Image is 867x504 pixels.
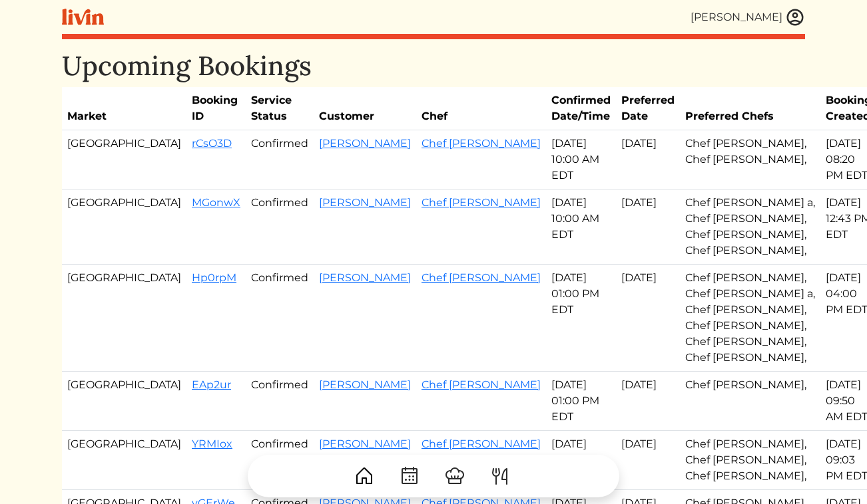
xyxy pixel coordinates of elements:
[546,87,616,130] th: Confirmed Date/Time
[546,130,616,189] td: [DATE] 10:00 AM EDT
[546,372,616,431] td: [DATE] 01:00 PM EDT
[246,431,314,490] td: Confirmed
[422,378,541,391] a: Chef [PERSON_NAME]
[354,465,375,487] img: House-9bf13187bcbb5817f509fe5e7408150f90897510c4275e13d0d5fca38e0b5951.svg
[192,196,240,209] a: MGonwX
[546,431,616,490] td: [DATE] 01:00 PM EDT
[314,87,416,130] th: Customer
[319,378,411,391] a: [PERSON_NAME]
[62,265,186,372] td: [GEOGRAPHIC_DATA]
[691,9,782,25] div: [PERSON_NAME]
[186,87,246,130] th: Booking ID
[680,130,820,189] td: Chef [PERSON_NAME], Chef [PERSON_NAME],
[62,50,805,82] h1: Upcoming Bookings
[680,372,820,431] td: Chef [PERSON_NAME],
[399,465,420,487] img: CalendarDots-5bcf9d9080389f2a281d69619e1c85352834be518fbc73d9501aef674afc0d57.svg
[616,130,680,189] td: [DATE]
[444,465,465,487] img: ChefHat-a374fb509e4f37eb0702ca99f5f64f3b6956810f32a249b33092029f8484b388.svg
[192,137,232,150] a: rCsO3D
[785,7,805,27] img: user_account-e6e16d2ec92f44fc35f99ef0dc9cddf60790bfa021a6ecb1c896eb5d2907b31c.svg
[62,130,186,189] td: [GEOGRAPHIC_DATA]
[546,189,616,265] td: [DATE] 10:00 AM EDT
[680,265,820,372] td: Chef [PERSON_NAME], Chef [PERSON_NAME] a, Chef [PERSON_NAME], Chef [PERSON_NAME], Chef [PERSON_NA...
[422,271,541,284] a: Chef [PERSON_NAME]
[616,87,680,130] th: Preferred Date
[192,378,231,391] a: EAp2ur
[422,196,541,209] a: Chef [PERSON_NAME]
[62,87,186,130] th: Market
[246,87,314,130] th: Service Status
[616,431,680,490] td: [DATE]
[192,438,232,450] a: YRMIox
[489,465,511,487] img: ForkKnife-55491504ffdb50bab0c1e09e7649658475375261d09fd45db06cec23bce548bf.svg
[246,265,314,372] td: Confirmed
[680,87,820,130] th: Preferred Chefs
[422,137,541,150] a: Chef [PERSON_NAME]
[546,265,616,372] td: [DATE] 01:00 PM EDT
[319,196,411,209] a: [PERSON_NAME]
[246,189,314,265] td: Confirmed
[246,130,314,189] td: Confirmed
[616,265,680,372] td: [DATE]
[62,189,186,265] td: [GEOGRAPHIC_DATA]
[616,372,680,431] td: [DATE]
[422,438,541,450] a: Chef [PERSON_NAME]
[62,372,186,431] td: [GEOGRAPHIC_DATA]
[246,372,314,431] td: Confirmed
[319,137,411,150] a: [PERSON_NAME]
[62,431,186,490] td: [GEOGRAPHIC_DATA]
[416,87,546,130] th: Chef
[62,9,104,25] img: livin-logo-a0d97d1a881af30f6274990eb6222085a2533c92bbd1e4f22c21b4f0d0e3210c.svg
[616,189,680,265] td: [DATE]
[680,431,820,490] td: Chef [PERSON_NAME], Chef [PERSON_NAME], Chef [PERSON_NAME],
[319,438,411,450] a: [PERSON_NAME]
[680,189,820,265] td: Chef [PERSON_NAME] a, Chef [PERSON_NAME], Chef [PERSON_NAME], Chef [PERSON_NAME],
[192,271,236,284] a: Hp0rpM
[319,271,411,284] a: [PERSON_NAME]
